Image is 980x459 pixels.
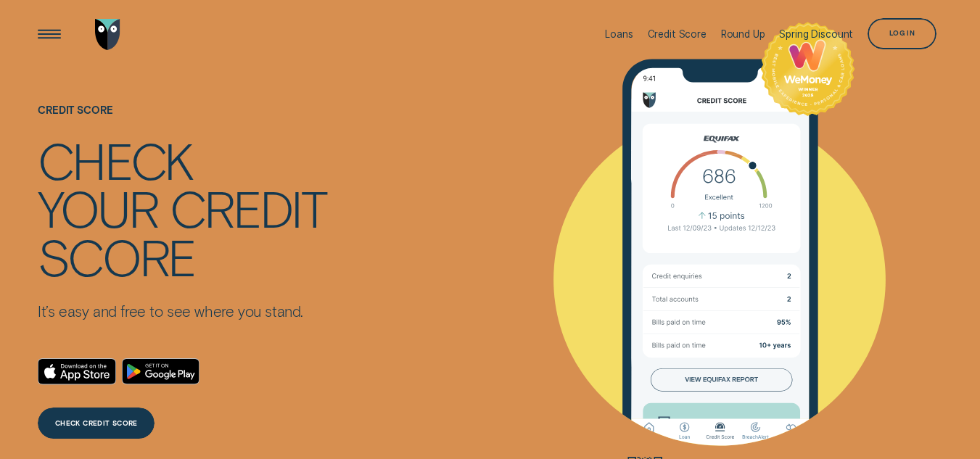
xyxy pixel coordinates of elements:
div: Spring Discount [779,28,853,40]
div: score [38,232,195,280]
h4: Check your credit score [38,136,326,280]
button: Log in [868,18,936,49]
div: Loans [605,28,633,40]
a: CHECK CREDIT SCORE [38,408,155,439]
div: Check [38,136,192,183]
div: credit [170,183,326,231]
h1: Credit Score [38,104,326,136]
a: Android App on Google Play [122,358,200,384]
button: Open Menu [34,19,65,50]
img: Wisr [95,19,121,50]
div: Round Up [721,28,765,40]
div: your [38,183,157,231]
a: Download on the App Store [38,358,116,384]
div: Credit Score [648,28,707,40]
p: It’s easy and free to see where you stand. [38,302,326,321]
